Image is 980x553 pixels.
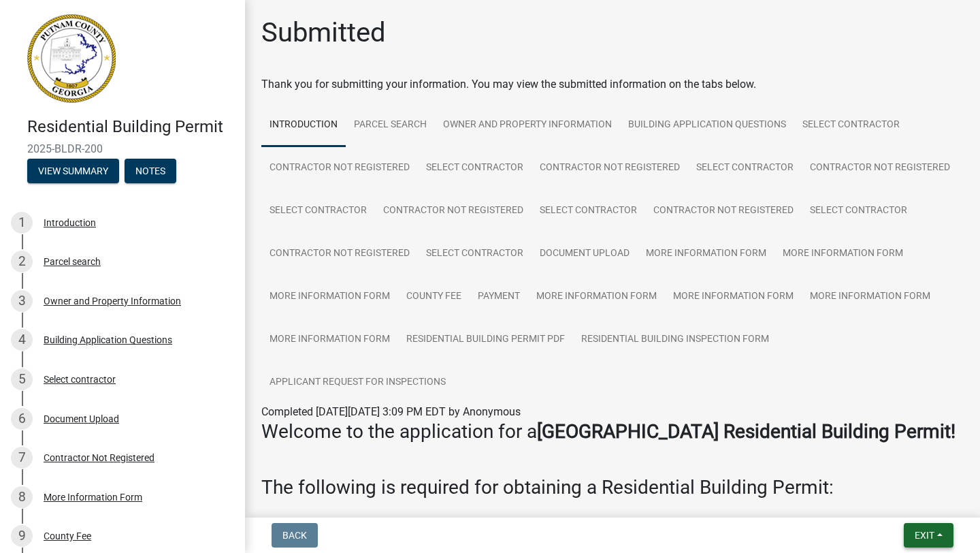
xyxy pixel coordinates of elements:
[44,375,116,384] div: Select contractor
[11,212,33,234] div: 1
[125,159,176,183] button: Notes
[11,525,33,547] div: 9
[282,530,307,541] span: Back
[802,146,958,190] a: Contractor Not Registered
[261,104,346,147] a: Introduction
[532,232,638,276] a: Document Upload
[11,251,33,272] div: 2
[261,420,964,443] h3: Welcome to the application for a
[44,531,91,541] div: County Fee
[346,104,435,147] a: Parcel search
[665,275,802,319] a: More Information Form
[272,523,318,548] button: Back
[261,232,418,276] a: Contractor Not Registered
[11,290,33,312] div: 3
[470,275,528,319] a: Payment
[261,275,398,319] a: More Information Form
[27,142,218,155] span: 2025-BLDR-200
[528,275,665,319] a: More Information Form
[915,530,934,541] span: Exit
[261,318,398,362] a: More Information Form
[27,166,119,177] wm-modal-confirm: Summary
[375,189,532,233] a: Contractor Not Registered
[44,257,101,266] div: Parcel search
[27,117,234,137] h4: Residential Building Permit
[645,189,802,233] a: Contractor Not Registered
[435,104,620,147] a: Owner and Property Information
[537,420,955,443] strong: [GEOGRAPHIC_DATA] Residential Building Permit!
[125,166,176,177] wm-modal-confirm: Notes
[44,296,181,306] div: Owner and Property Information
[573,318,777,362] a: Residential Building Inspection Form
[802,275,938,319] a: More Information Form
[44,414,119,424] div: Document Upload
[398,275,470,319] a: County Fee
[27,159,119,183] button: View Summary
[44,492,142,502] div: More Information Form
[11,368,33,390] div: 5
[44,218,96,227] div: Introduction
[261,76,964,93] div: Thank you for submitting your information. You may view the submitted information on the tabs below.
[688,146,802,190] a: Select contractor
[620,104,794,147] a: Building Application Questions
[398,318,573,362] a: Residential Building Permit PDF
[794,104,908,147] a: Select contractor
[11,447,33,469] div: 7
[532,189,645,233] a: Select contractor
[27,14,116,103] img: Putnam County, Georgia
[11,329,33,351] div: 4
[261,476,964,499] h3: The following is required for obtaining a Residential Building Permit:
[11,486,33,508] div: 8
[261,189,375,233] a: Select contractor
[11,408,33,430] div: 6
[261,361,454,405] a: Applicant Request for Inspections
[638,232,774,276] a: More Information Form
[532,146,688,190] a: Contractor Not Registered
[418,146,532,190] a: Select contractor
[44,335,172,345] div: Building Application Questions
[44,453,154,462] div: Contractor Not Registered
[774,232,911,276] a: More Information Form
[261,146,418,190] a: Contractor Not Registered
[904,523,953,548] button: Exit
[261,16,386,49] h1: Submitted
[418,232,532,276] a: Select contractor
[802,189,915,233] a: Select contractor
[261,405,521,418] span: Completed [DATE][DATE] 3:09 PM EDT by Anonymous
